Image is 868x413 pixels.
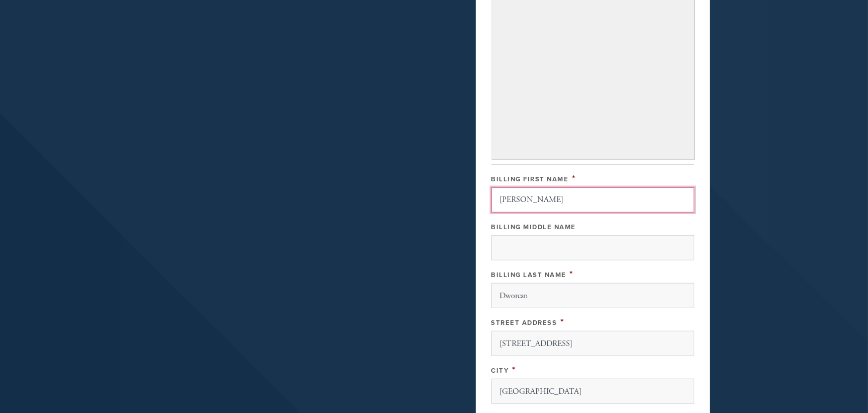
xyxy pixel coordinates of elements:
[491,223,576,231] label: Billing Middle Name
[572,173,576,184] span: This field is required.
[512,364,516,375] span: This field is required.
[491,367,509,375] label: City
[491,175,569,183] label: Billing First Name
[491,271,567,279] label: Billing Last Name
[491,319,557,327] label: Street Address
[570,268,574,280] span: This field is required.
[560,316,564,327] span: This field is required.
